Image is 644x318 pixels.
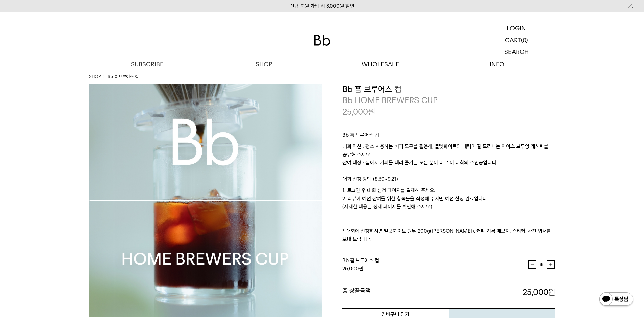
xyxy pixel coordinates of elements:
[342,106,375,118] p: 25,000
[314,35,330,46] img: 로고
[342,265,528,273] div: 원
[342,257,379,264] span: Bb 홈 브루어스 컵
[439,58,555,70] p: INFO
[342,95,555,106] p: Bb HOME BREWERS CUP
[504,46,529,58] p: SEARCH
[342,287,449,298] dt: 총 상품금액
[507,22,526,34] p: LOGIN
[523,287,555,297] strong: 25,000
[89,73,101,80] a: SHOP
[505,34,521,46] p: CART
[108,73,138,80] li: Bb 홈 브루어스 컵
[547,260,555,269] button: 증가
[368,107,375,117] span: 원
[548,287,555,297] b: 원
[89,58,206,70] a: SUBSCRIBE
[478,22,555,34] a: LOGIN
[342,84,555,95] h3: Bb 홈 브루어스 컵
[290,3,354,9] a: 신규 회원 가입 시 3,000원 할인
[528,260,536,269] button: 감소
[599,292,634,308] img: 카카오톡 채널 1:1 채팅 버튼
[89,84,322,317] img: Bb 홈 브루어스 컵
[342,142,555,175] p: 대회 미션 : 평소 사용하는 커피 도구를 활용해, 벨벳화이트의 매력이 잘 드러나는 아이스 브루잉 레시피를 공유해 주세요. 참여 대상 : 집에서 커피를 내려 즐기는 모든 분이 ...
[206,58,322,70] a: SHOP
[322,58,439,70] p: WHOLESALE
[478,34,555,46] a: CART (0)
[342,266,359,272] strong: 25,000
[342,186,555,243] p: 1. 로그인 후 대회 신청 페이지를 결제해 주세요. 2. 리뷰에 예선 참여를 위한 항목들을 작성해 주시면 예선 신청 완료입니다. (자세한 내용은 상세 페이지를 확인해 주세요....
[521,34,528,46] p: (0)
[342,175,555,186] p: 대회 신청 방법 (8.30~9.21)
[342,131,555,142] p: Bb 홈 브루어스 컵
